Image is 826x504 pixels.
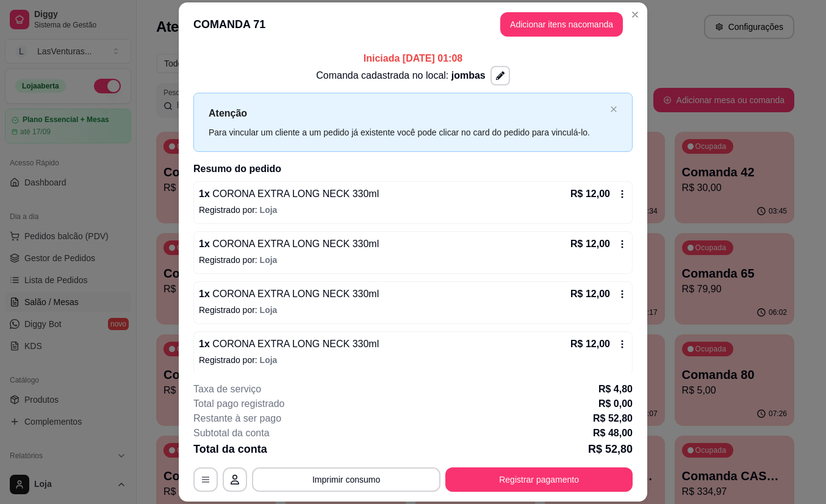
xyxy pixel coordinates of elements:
[199,187,379,201] p: 1 x
[193,162,633,176] h2: Resumo do pedido
[199,304,627,316] p: Registrado por:
[252,467,440,492] button: Imprimir consumo
[199,237,379,251] p: 1 x
[610,106,617,113] button: close
[199,204,627,216] p: Registrado por:
[193,397,284,411] p: Total pago registrado
[500,12,623,37] button: Adicionar itens nacomanda
[610,106,617,113] span: close
[209,126,605,139] div: Para vincular um cliente a um pedido já existente você pode clicar no card do pedido para vinculá...
[445,467,633,492] button: Registrar pagamento
[598,382,633,397] p: R$ 4,80
[570,337,610,351] p: R$ 12,00
[193,426,270,441] p: Subtotal da conta
[179,2,647,46] header: COMANDA 71
[316,68,486,83] p: Comanda cadastrada no local:
[193,411,281,426] p: Restante à ser pago
[209,106,605,121] p: Atenção
[593,426,633,441] p: R$ 48,00
[260,205,278,215] span: Loja
[260,255,278,265] span: Loja
[199,254,627,266] p: Registrado por:
[199,354,627,366] p: Registrado por:
[193,382,261,397] p: Taxa de serviço
[210,289,379,299] span: CORONA EXTRA LONG NECK 330ml
[570,237,610,251] p: R$ 12,00
[570,287,610,301] p: R$ 12,00
[193,441,267,458] p: Total da conta
[210,239,379,249] span: CORONA EXTRA LONG NECK 330ml
[193,51,633,66] p: Iniciada [DATE] 01:08
[598,397,633,411] p: R$ 0,00
[451,70,486,81] span: jombas
[199,287,379,301] p: 1 x
[588,441,633,458] p: R$ 52,80
[199,337,379,351] p: 1 x
[260,355,278,365] span: Loja
[210,189,379,199] span: CORONA EXTRA LONG NECK 330ml
[570,187,610,201] p: R$ 12,00
[210,339,379,349] span: CORONA EXTRA LONG NECK 330ml
[593,411,633,426] p: R$ 52,80
[260,305,278,315] span: Loja
[625,5,645,24] button: Close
